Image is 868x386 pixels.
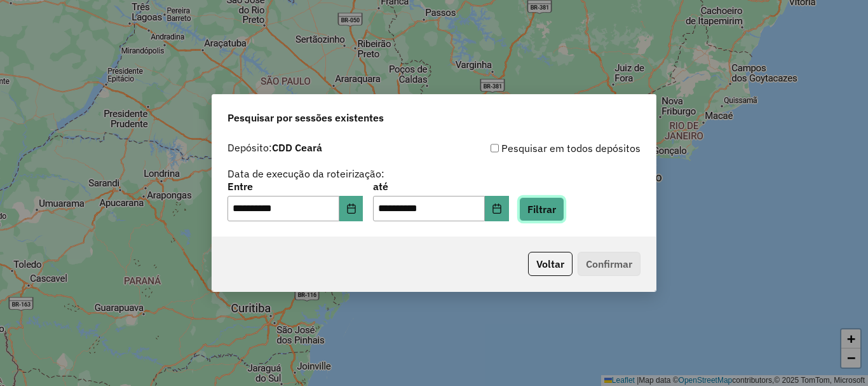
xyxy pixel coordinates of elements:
[272,141,322,154] strong: CDD Ceará
[528,252,573,276] button: Voltar
[485,196,509,221] button: Choose Date
[227,110,384,125] span: Pesquisar por sessões existentes
[434,141,641,156] div: Pesquisar em todos depósitos
[373,179,508,194] label: até
[227,140,322,155] label: Depósito:
[227,179,363,194] label: Entre
[519,197,564,221] button: Filtrar
[339,196,363,221] button: Choose Date
[227,166,384,181] label: Data de execução da roteirização:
